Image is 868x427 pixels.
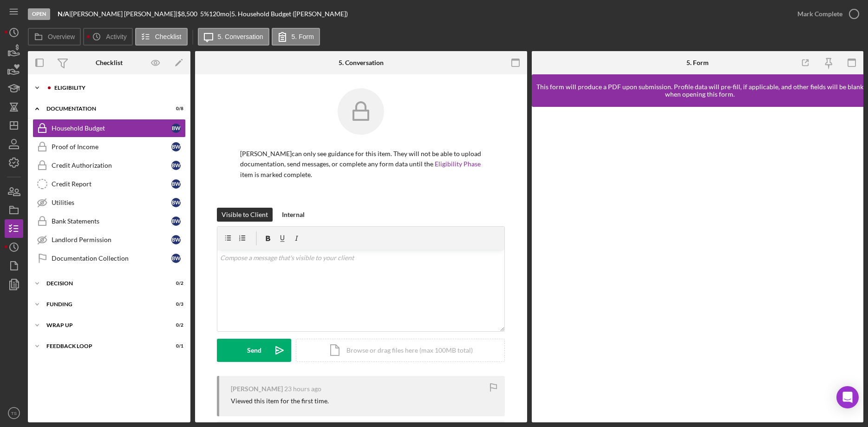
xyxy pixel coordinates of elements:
[5,404,23,422] button: TS
[46,281,160,286] div: DECISION
[28,28,81,46] button: Overview
[46,106,160,112] div: DOCUMENTATION
[71,10,177,18] div: [PERSON_NAME] [PERSON_NAME] |
[171,254,181,263] div: B W
[339,59,384,66] div: 5. Conversation
[83,28,132,46] button: Activity
[292,33,314,40] label: 5. Form
[28,8,50,20] div: Open
[33,119,186,138] a: Household BudgetBW
[277,208,309,222] button: Internal
[155,33,182,40] label: Checklist
[33,230,186,249] a: Landlord PermissionBW
[167,343,183,349] div: 0 / 1
[52,125,171,132] div: Household Budget
[52,255,171,262] div: Documentation Collection
[171,161,181,170] div: B W
[46,302,160,307] div: Funding
[198,28,269,46] button: 5. Conversation
[686,59,709,66] div: 5. Form
[247,339,261,362] div: Send
[58,10,71,18] div: |
[58,10,69,18] b: N/A
[96,59,123,66] div: Checklist
[536,83,864,98] div: This form will produce a PDF upon submission. Profile data will pre-fill, if applicable, and othe...
[52,199,171,206] div: Utilities
[272,28,320,46] button: 5. Form
[229,10,348,18] div: | 5. Household Budget ([PERSON_NAME])
[106,33,126,40] label: Activity
[177,10,197,18] span: $8,500
[167,106,183,112] div: 0 / 8
[171,142,181,151] div: B W
[282,208,305,222] div: Internal
[54,85,179,91] div: ELIGIBILITY
[836,386,859,408] div: Open Intercom Messenger
[171,217,181,226] div: B W
[218,33,263,40] label: 5. Conversation
[797,5,842,23] div: Mark Complete
[171,235,181,244] div: B W
[167,281,183,286] div: 0 / 2
[46,343,160,349] div: Feedback Loop
[33,138,186,156] a: Proof of IncomeBW
[167,322,183,328] div: 0 / 2
[171,179,181,189] div: B W
[217,208,273,222] button: Visible to Client
[788,5,863,23] button: Mark Complete
[52,236,171,243] div: Landlord Permission
[284,385,321,393] time: 2025-09-04 19:57
[135,28,188,46] button: Checklist
[52,180,171,188] div: Credit Report
[33,175,186,193] a: Credit ReportBW
[222,208,268,222] div: Visible to Client
[240,149,482,180] p: [PERSON_NAME] can only see guidance for this item. They will not be able to upload documentation,...
[11,411,17,416] text: TS
[48,33,75,40] label: Overview
[46,322,160,328] div: Wrap up
[33,193,186,212] a: UtilitiesBW
[209,10,229,18] div: 120 mo
[435,160,481,168] a: Eligibility Phase
[52,217,171,225] div: Bank Statements
[231,385,283,393] div: [PERSON_NAME]
[33,249,186,268] a: Documentation CollectionBW
[52,162,171,169] div: Credit Authorization
[231,397,329,405] div: Viewed this item for the first time.
[217,339,291,362] button: Send
[33,212,186,230] a: Bank StatementsBW
[200,10,209,18] div: 5 %
[541,116,855,413] iframe: Lenderfit form
[171,198,181,207] div: B W
[33,156,186,175] a: Credit AuthorizationBW
[52,143,171,151] div: Proof of Income
[171,124,181,133] div: B W
[167,302,183,307] div: 0 / 3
